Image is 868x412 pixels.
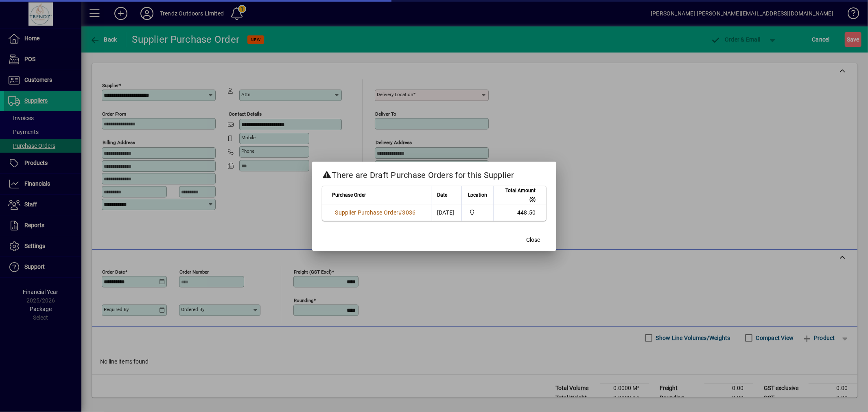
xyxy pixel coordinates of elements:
[527,236,540,244] span: Close
[335,209,399,216] span: Supplier Purchase Order
[520,233,547,248] button: Close
[498,186,536,204] span: Total Amount ($)
[398,209,402,216] span: #
[312,162,556,185] h2: There are Draft Purchase Orders for this Supplier
[332,191,366,199] span: Purchase Order
[402,209,416,216] span: 3036
[493,204,546,221] td: 448.50
[468,191,487,199] span: Location
[437,191,447,199] span: Date
[332,208,419,217] a: Supplier Purchase Order#3036
[432,204,461,221] td: [DATE]
[467,208,488,217] span: New Plymouth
